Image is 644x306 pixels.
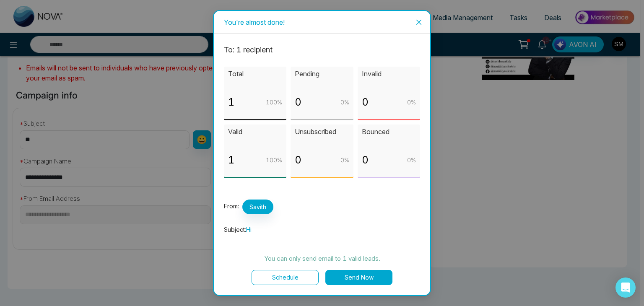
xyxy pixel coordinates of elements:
p: 0 [295,94,301,110]
p: 1 [228,94,234,110]
span: Savith [242,200,273,214]
div: Open Intercom Messenger [615,277,636,298]
p: Bounced [362,127,416,137]
p: 0 [295,152,301,168]
p: To: 1 recipient [224,44,420,56]
p: From: [224,200,420,214]
p: 1 [228,152,234,168]
button: Close [408,11,430,34]
p: Unsubscribed [295,127,349,137]
p: You can only send email to 1 valid leads. [224,254,420,264]
p: Pending [295,69,349,79]
button: Schedule [252,270,319,285]
div: You're almost done! [224,18,420,27]
p: 0 % [407,98,416,107]
p: 0 % [340,98,349,107]
p: 0 [362,152,369,168]
p: 0 % [407,156,416,165]
p: 0 % [340,156,349,165]
p: 0 [362,94,369,110]
p: Total [228,69,282,79]
p: Invalid [362,69,416,79]
p: Valid [228,127,282,137]
p: 100 % [266,98,282,107]
p: Subject: [224,225,420,234]
p: 100 % [266,156,282,165]
span: close [415,19,422,26]
span: Hi [246,226,252,233]
button: Send Now [325,270,392,285]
